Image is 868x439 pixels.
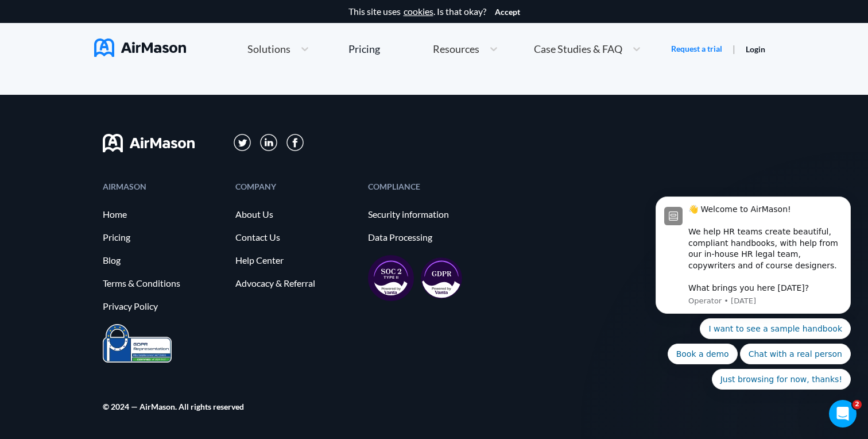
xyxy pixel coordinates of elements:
[103,183,224,190] div: AIRMASON
[733,43,735,54] span: |
[103,255,224,265] a: Blog
[103,301,224,311] a: Privacy Policy
[103,232,224,242] a: Pricing
[368,232,489,242] a: Data Processing
[404,6,433,17] a: cookies
[103,403,244,410] div: © 2024 — AirMason. All rights reserved
[852,400,862,409] span: 2
[368,209,489,219] a: Security information
[235,183,356,190] div: COMPANY
[260,134,278,152] img: svg+xml;base64,PD94bWwgdmVyc2lvbj0iMS4wIiBlbmNvZGluZz0iVVRGLTgiPz4KPHN2ZyB3aWR0aD0iMzFweCIgaGVpZ2...
[421,257,462,299] img: gdpr-98ea35551734e2af8fd9405dbdaf8c18.svg
[671,43,722,55] a: Request a trial
[348,38,380,59] a: Pricing
[94,38,186,57] img: AirMason Logo
[247,44,290,54] span: Solutions
[235,255,356,265] a: Help Center
[534,44,622,54] span: Case Studies & FAQ
[746,44,765,54] a: Login
[348,44,380,54] div: Pricing
[638,108,868,408] iframe: Intercom notifications message
[235,278,356,288] a: Advocacy & Referral
[495,7,520,17] button: Accept cookies
[368,255,414,301] img: soc2-17851990f8204ed92eb8cdb2d5e8da73.svg
[103,278,224,288] a: Terms & Conditions
[829,400,857,428] iframe: Intercom live chat
[103,134,195,152] img: svg+xml;base64,PHN2ZyB3aWR0aD0iMTYwIiBoZWlnaHQ9IjMyIiB2aWV3Qm94PSIwIDAgMTYwIDMyIiBmaWxsPSJub25lIi...
[286,134,304,151] img: svg+xml;base64,PD94bWwgdmVyc2lvbj0iMS4wIiBlbmNvZGluZz0iVVRGLTgiPz4KPHN2ZyB3aWR0aD0iMzBweCIgaGVpZ2...
[433,44,479,54] span: Resources
[235,209,356,219] a: About Us
[234,134,251,152] img: svg+xml;base64,PD94bWwgdmVyc2lvbj0iMS4wIiBlbmNvZGluZz0iVVRGLTgiPz4KPHN2ZyB3aWR0aD0iMzFweCIgaGVpZ2...
[235,232,356,242] a: Contact Us
[103,324,172,363] img: prighter-certificate-eu-7c0b0bead1821e86115914626e15d079.png
[103,209,224,219] a: Home
[368,183,489,190] div: COMPLIANCE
